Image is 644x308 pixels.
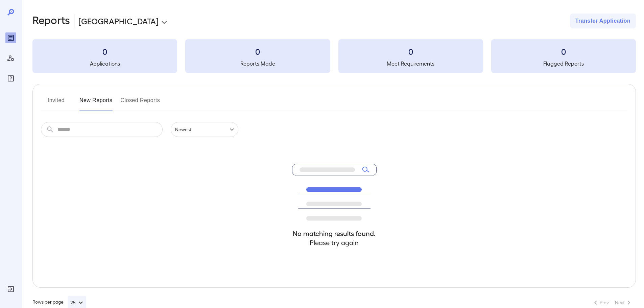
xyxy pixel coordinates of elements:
button: Closed Reports [121,95,160,111]
h5: Flagged Reports [491,60,636,68]
button: Transfer Application [570,14,636,28]
h4: Please try again [292,238,377,247]
h3: 0 [491,46,636,57]
div: Log Out [5,284,16,294]
h3: 0 [185,46,330,57]
div: Newest [171,122,238,137]
p: [GEOGRAPHIC_DATA] [78,16,159,26]
button: Invited [41,95,71,111]
h3: 0 [338,46,483,57]
h5: Meet Requirements [338,60,483,68]
h4: No matching results found. [292,229,377,238]
nav: pagination navigation [589,297,636,308]
button: New Reports [79,95,113,111]
h5: Applications [32,60,177,68]
summary: 0Applications0Reports Made0Meet Requirements0Flagged Reports [32,39,636,73]
h3: 0 [32,46,177,57]
div: Reports [5,32,16,43]
h5: Reports Made [185,60,330,68]
h2: Reports [32,14,70,28]
div: Manage Users [5,53,16,64]
div: FAQ [5,73,16,84]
